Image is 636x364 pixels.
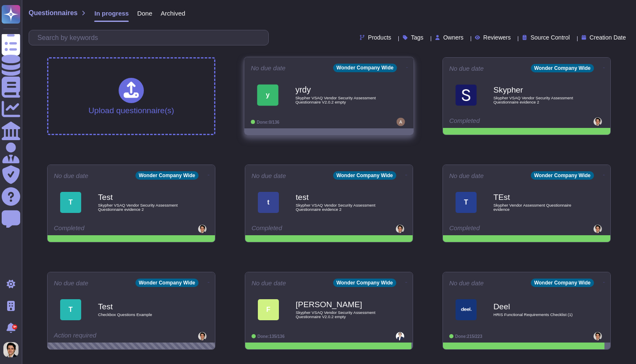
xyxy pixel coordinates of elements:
[456,192,477,213] div: T
[295,86,380,94] b: yrdy
[493,303,578,311] b: Deel
[29,10,77,16] span: Questionnaires
[333,171,396,180] div: Wonder Company Wide
[493,86,578,94] b: Skypher
[12,324,17,329] div: 9+
[257,120,279,124] span: Done: 0/136
[98,203,182,211] span: Skypher VSAQ Vendor Security Assessment Questionnaire evidence 2
[590,35,626,40] span: Creation Date
[94,10,129,16] span: In progress
[88,78,174,114] div: Upload questionnaire(s)
[198,332,207,340] img: user
[257,84,278,106] div: y
[54,225,157,233] div: Completed
[594,225,602,233] img: user
[257,334,285,339] span: Done: 135/136
[449,65,484,72] span: No due date
[252,225,355,233] div: Completed
[252,280,286,286] span: No due date
[135,279,199,287] div: Wonder Company Wide
[531,64,594,72] div: Wonder Company Wide
[449,117,552,126] div: Completed
[198,225,207,233] img: user
[98,313,182,317] span: Checkbox Questions Example
[368,35,391,40] span: Products
[296,193,380,201] b: test
[397,118,405,126] img: user
[3,342,19,357] img: user
[98,303,182,311] b: Test
[135,171,199,180] div: Wonder Company Wide
[594,117,602,126] img: user
[493,193,578,201] b: TEst
[449,280,484,286] span: No due date
[60,192,81,213] div: T
[60,299,81,320] div: T
[396,332,404,340] img: user
[594,332,602,340] img: user
[456,299,477,320] img: Logo
[396,225,404,233] img: user
[531,279,594,287] div: Wonder Company Wide
[333,64,397,72] div: Wonder Company Wide
[258,192,279,213] div: t
[98,193,182,201] b: Test
[33,30,268,45] input: Search by keywords
[252,173,286,179] span: No due date
[161,10,185,16] span: Archived
[296,311,380,319] span: Skypher VSAQ Vendor Security Assessment Questionnaire V2.0.2 empty
[258,299,279,320] div: F
[449,225,552,233] div: Completed
[137,10,152,16] span: Done
[333,279,396,287] div: Wonder Company Wide
[443,35,464,40] span: Owners
[295,96,380,104] span: Skypher VSAQ Vendor Security Assessment Questionnaire V2.0.2 empty
[493,96,578,104] span: Skypher VSAQ Vendor Security Assessment Questionnaire evidence 2
[455,334,482,339] span: Done: 215/223
[493,203,578,211] span: Skypher Vendor Assessment Questionnaire evidence
[54,332,157,340] div: Action required
[2,340,24,359] button: user
[54,173,88,179] span: No due date
[296,300,380,308] b: [PERSON_NAME]
[54,280,88,286] span: No due date
[530,35,570,40] span: Source Control
[449,173,484,179] span: No due date
[296,203,380,211] span: Skypher VSAQ Vendor Security Assessment Questionnaire evidence 2
[456,85,477,106] img: Logo
[493,313,578,317] span: HRIS Functional Requirements Checklist (1)
[411,35,424,40] span: Tags
[531,171,594,180] div: Wonder Company Wide
[483,35,511,40] span: Reviewers
[251,65,286,71] span: No due date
